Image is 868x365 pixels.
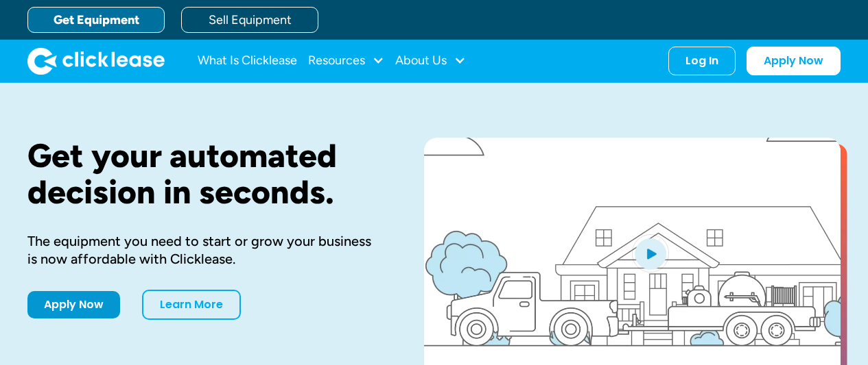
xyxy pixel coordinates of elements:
[685,54,718,68] div: Log In
[181,7,318,33] a: Sell Equipment
[308,47,384,75] div: Resources
[27,47,165,75] img: Clicklease logo
[142,290,241,320] a: Learn More
[747,47,841,75] a: Apply Now
[27,232,380,268] div: The equipment you need to start or grow your business is now affordable with Clicklease.
[198,47,297,75] a: What Is Clicklease
[632,234,669,273] img: Blue play button logo on a light blue circular background
[27,47,165,75] a: home
[395,47,466,75] div: About Us
[27,291,120,318] a: Apply Now
[27,138,380,210] h1: Get your automated decision in seconds.
[27,7,165,33] a: Get Equipment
